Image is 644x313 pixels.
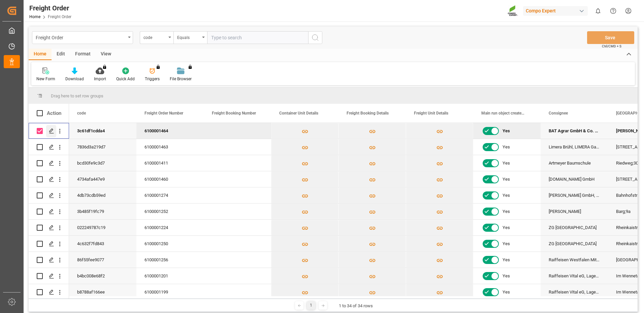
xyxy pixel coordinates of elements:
div: 3c61df1cdda4 [69,123,136,139]
div: 6100001199 [136,284,204,300]
span: Yes [503,204,510,219]
div: Equals [177,33,200,41]
div: Press SPACE to select this row. [29,187,69,204]
div: New Form [36,76,55,82]
div: 6100001460 [136,171,204,187]
div: 6100001463 [136,139,204,155]
div: 6100001201 [136,268,204,284]
div: Press SPACE to select this row. [29,171,69,187]
div: Action [47,110,61,116]
button: open menu [140,31,173,44]
span: Freight Order Number [144,111,183,116]
span: Yes [503,155,510,171]
div: Quick Add [116,76,135,82]
div: Press SPACE to select this row. [29,268,69,284]
button: Save [587,31,634,44]
span: Yes [503,236,510,252]
div: Raiffeisen Vital eG, Lager Bremke [541,284,608,300]
div: 7836d3a219d7 [69,139,136,155]
div: 3b485f19fc79 [69,204,136,219]
span: Ctrl/CMD + S [602,44,621,49]
img: Screenshot%202023-09-29%20at%2010.02.21.png_1712312052.png [508,5,518,17]
div: b4bc008e68f2 [69,268,136,284]
span: Freight Unit Details [414,111,448,116]
span: Freight Booking Number [212,111,256,116]
span: Yes [503,188,510,203]
div: b8788af166ee [69,284,136,300]
div: [DOMAIN_NAME] GmbH [541,171,608,187]
button: Compo Expert [523,4,590,17]
span: Consignee [549,111,568,116]
div: 6100001250 [136,236,204,252]
div: bcd30fe9c3d7 [69,155,136,171]
span: Yes [503,139,510,155]
div: 6100001274 [136,187,204,203]
div: 1 to 34 of 34 rows [339,303,373,309]
div: Compo Expert [523,6,588,16]
div: Press SPACE to select this row. [29,236,69,252]
span: Freight Booking Details [347,111,389,116]
div: Press SPACE to select this row. [29,252,69,268]
div: Press SPACE to select this row. [29,220,69,236]
div: 6100001411 [136,155,204,171]
button: Help Center [606,3,621,18]
span: Main run object created Status [481,111,526,116]
span: Container Unit Details [279,111,318,116]
div: Raiffeisen Vital eG, Lager Bremke [541,268,608,284]
div: 022249787c19 [69,220,136,235]
span: Yes [503,123,510,139]
div: code [143,33,166,41]
div: BAT Agrar GmbH & Co. KG [541,123,608,139]
span: Yes [503,284,510,300]
div: Format [70,49,96,60]
div: 6100001464 [136,123,204,139]
div: Download [65,76,84,82]
div: Edit [52,49,70,60]
div: [PERSON_NAME] [541,204,608,219]
button: search button [308,31,322,44]
div: Raiffeisen Westfalen Mitte eG, [GEOGRAPHIC_DATA], Betrieb 8131026 [541,252,608,268]
div: View [96,49,116,60]
div: Press SPACE to select this row. [29,139,69,155]
div: 4734afa447e9 [69,171,136,187]
span: code [77,111,86,116]
div: ZG [GEOGRAPHIC_DATA] [541,220,608,235]
span: Yes [503,172,510,187]
input: Type to search [207,31,308,44]
a: Home [29,14,40,19]
div: Press SPACE to select this row. [29,204,69,220]
button: open menu [32,31,133,44]
div: 6100001252 [136,204,204,219]
div: Freight Order [36,33,126,41]
span: Drag here to set row groups [51,93,103,98]
div: 86f55fee9077 [69,252,136,268]
span: Yes [503,268,510,284]
div: Artmeyer Baumschule [541,155,608,171]
span: Yes [503,252,510,268]
div: 4c632f7fd843 [69,236,136,252]
div: 6100001224 [136,220,204,235]
div: Press SPACE to deselect this row. [29,123,69,139]
button: show 0 new notifications [590,3,606,18]
div: [PERSON_NAME] GmbH, Agrarhandel [541,187,608,203]
span: Yes [503,220,510,235]
div: Freight Order [29,3,71,13]
div: 1 [307,301,315,310]
div: 6100001256 [136,252,204,268]
div: Limera Brühl, LIMERA Gartenbauservice GmbH & Co. [541,139,608,155]
div: 4db73cdb59ed [69,187,136,203]
div: Home [29,49,52,60]
div: Press SPACE to select this row. [29,155,69,171]
div: ZG [GEOGRAPHIC_DATA] [541,236,608,252]
div: Press SPACE to select this row. [29,284,69,300]
button: open menu [173,31,207,44]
